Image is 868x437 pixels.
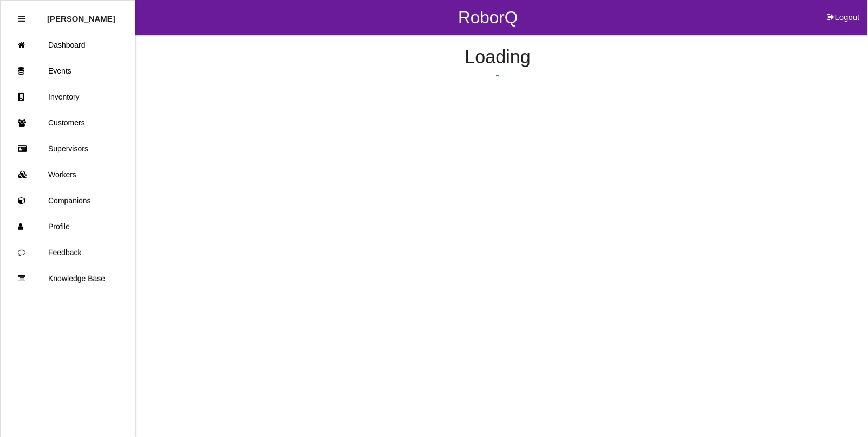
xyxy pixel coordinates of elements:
[1,188,135,214] a: Companions
[1,58,135,84] a: Events
[1,266,135,292] a: Knowledge Base
[1,240,135,266] a: Feedback
[1,110,135,136] a: Customers
[1,162,135,188] a: Workers
[1,136,135,162] a: Supervisors
[1,32,135,58] a: Dashboard
[47,6,115,23] p: Rosie Blandino
[1,84,135,110] a: Inventory
[1,214,135,240] a: Profile
[18,6,25,32] div: Close
[162,47,833,68] h4: Loading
